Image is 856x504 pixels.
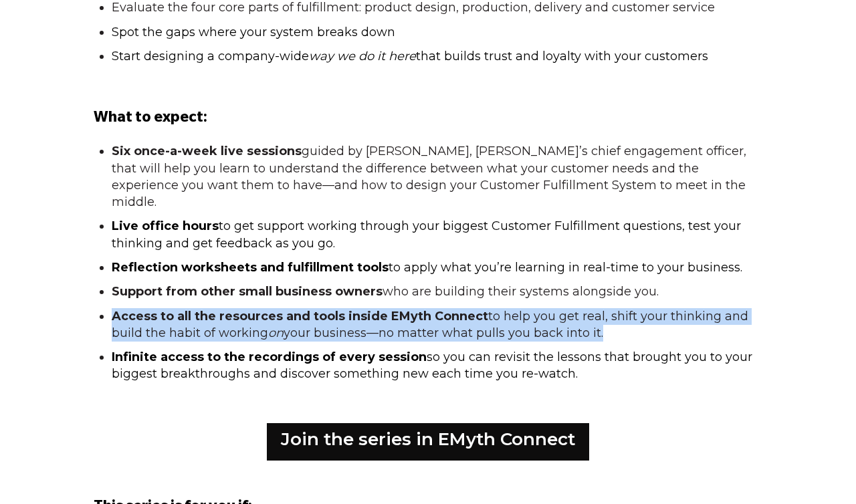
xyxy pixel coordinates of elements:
span: way we do it here [309,49,416,64]
span: Infinite access to the recordings of every session [112,350,427,364]
span: What to expect: [94,111,207,127]
span: Reflection worksheets and fulfillment tools [112,260,389,275]
span: to get support working through your biggest Customer Fulfillment questions, test your thinking an... [112,219,741,250]
span: to apply what you’re learning in real-time to your business. [389,260,742,275]
span: Spot the gaps where your system breaks down [112,25,395,39]
li: to help you get real, shift your thinking and build the habit of working your business—no matter ... [112,308,755,342]
span: Live office hours [112,219,219,233]
strong: Support from other small business owners [112,284,383,299]
li: who are building their systems alongside you. [112,283,755,300]
em: on [268,326,284,340]
span: that builds trust and loyalty with your customers [416,49,708,64]
span: so you can revisit the lessons that brought you to your biggest breakthroughs and discover someth... [112,350,752,381]
a: Join the series in EMyth Connect [267,423,589,461]
strong: Access to all the resources and tools inside EMyth Connect [112,309,488,324]
iframe: Chat Widget [789,440,856,504]
span: Start designing a company-wide [112,49,309,64]
strong: Six once-a-week live sessions [112,144,302,158]
li: guided by [PERSON_NAME], [PERSON_NAME]’s chief engagement officer, that will help you learn to un... [112,143,755,211]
